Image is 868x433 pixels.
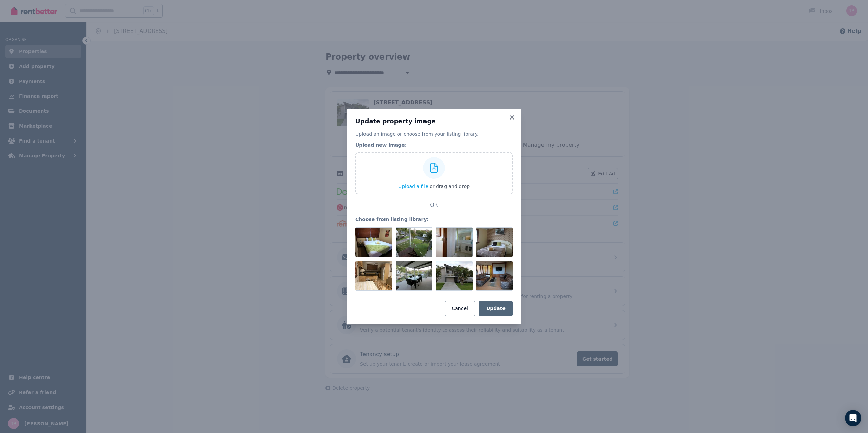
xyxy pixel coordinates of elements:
h3: Update property image [355,117,513,125]
button: Update [479,301,513,316]
button: Upload a file or drag and drop [398,183,470,190]
span: Upload a file [398,183,428,189]
legend: Choose from listing library: [355,216,513,223]
button: Cancel [445,301,475,316]
legend: Upload new image: [355,142,513,148]
div: Open Intercom Messenger [845,410,861,426]
p: Upload an image or choose from your listing library. [355,131,513,137]
span: or drag and drop [430,183,470,189]
span: OR [429,201,439,209]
